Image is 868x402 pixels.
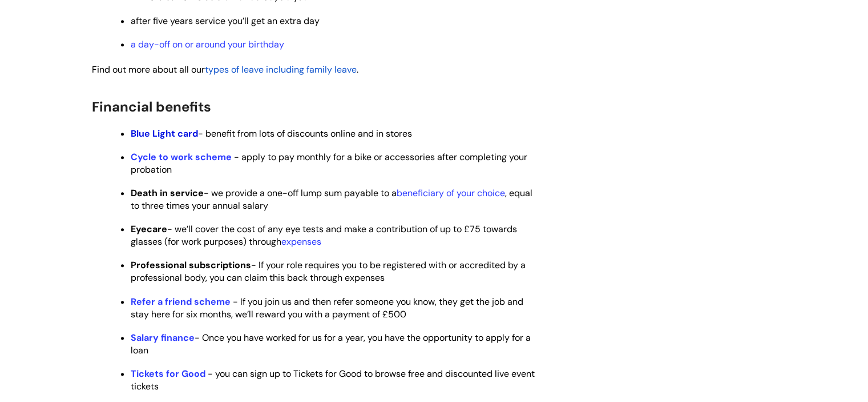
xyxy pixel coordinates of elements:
[131,296,523,320] span: - If you join us and then refer someone you know, they get the job and stay here for six months, ...
[131,332,531,356] span: - Once you have worked for us for a year, you have the opportunity to apply for a loan
[131,151,232,163] a: Cycle to work scheme
[131,187,204,199] strong: Death in service
[397,187,505,199] a: beneficiary of your choice
[131,128,412,140] span: - benefit from lots of discounts online and in stores
[131,368,205,380] a: Tickets for Good
[281,236,321,248] a: expenses
[131,187,532,212] span: - we provide a one-off lump sum payable to a , equal to three times your annual salary
[205,63,357,75] a: types of leave including family leave
[131,296,231,308] a: Refer a friend scheme
[131,259,251,271] strong: Professional subscriptions
[92,63,205,75] span: Find out more about all our
[92,98,211,116] span: Financial benefits
[131,151,527,176] span: - apply to pay monthly for a bike or accessories after completing your probation
[131,223,517,248] span: - we’ll cover the cost of any eye tests and make a contribution of up to £75 towards glasses (for...
[131,38,284,50] a: a day-off on or around your birthday
[131,368,535,392] span: - you can sign up to Tickets for Good to browse free and discounted live event tickets
[131,259,526,284] span: - If your role requires you to be registered with or accredited by a professional body, you can c...
[131,223,167,235] strong: Eyecare
[131,332,195,344] a: Salary finance
[92,63,358,75] span: .
[131,15,320,27] span: after five years service you’ll get an extra day
[131,128,198,140] a: Blue Light card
